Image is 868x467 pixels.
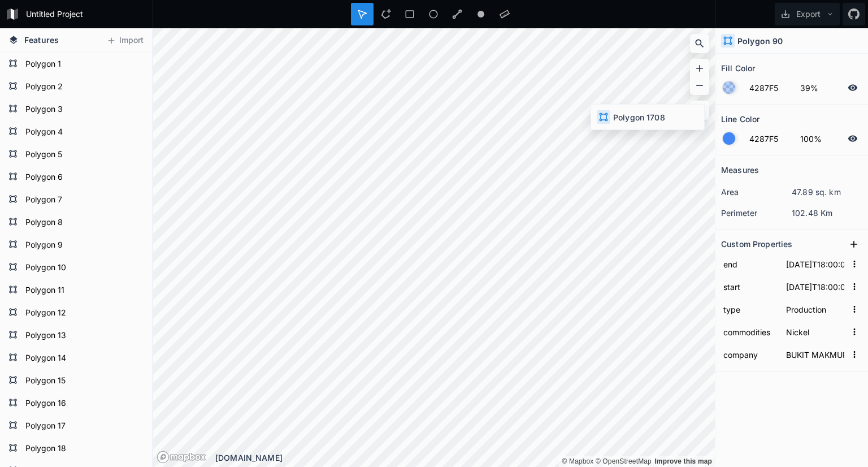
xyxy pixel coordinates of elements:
[654,457,712,465] a: Map feedback
[157,451,206,464] a: Mapbox logo
[775,3,840,25] button: Export
[721,59,755,77] h2: Fill Color
[215,452,715,464] div: [DOMAIN_NAME]
[721,278,778,295] input: Name
[721,161,759,179] h2: Measures
[721,301,778,318] input: Name
[721,110,759,128] h2: Line Color
[721,323,778,340] input: Name
[721,207,792,219] dt: perimeter
[784,301,847,318] input: Empty
[792,186,862,198] dd: 47.89 sq. km
[784,346,847,363] input: Empty
[562,457,593,465] a: Mapbox
[784,256,847,273] input: Empty
[721,256,778,273] input: Name
[721,186,792,198] dt: area
[792,207,862,219] dd: 102.48 Km
[596,457,652,465] a: OpenStreetMap
[721,346,778,363] input: Name
[784,323,847,340] input: Empty
[737,35,783,47] h4: Polygon 90
[101,32,149,50] button: Import
[24,34,59,46] span: Features
[784,278,847,295] input: Empty
[721,235,792,253] h2: Custom Properties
